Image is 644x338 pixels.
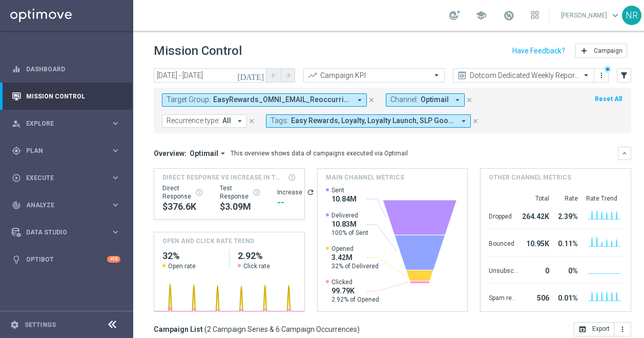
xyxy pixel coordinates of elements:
span: ( [204,325,207,334]
div: 506 [523,289,549,305]
div: Total [523,194,549,203]
span: Opened [331,245,379,253]
a: Optibot [26,246,107,273]
div: Direct Response [162,184,203,201]
div: 0.01% [553,289,578,305]
div: Dropped [489,207,518,224]
div: This overview shows data of campaigns executed via Optimail [231,149,408,158]
span: 2 Campaign Series & 6 Campaign Occurrences [207,325,357,334]
div: $376,603 [162,201,203,213]
span: 10.83M [331,220,368,229]
button: keyboard_arrow_down [618,147,631,160]
i: trending_up [307,70,318,81]
i: close [248,117,255,125]
button: more_vert [614,322,631,336]
div: 264.42K [523,207,549,224]
div: person_search Explore keyboard_arrow_right [11,120,121,128]
div: 10.95K [523,234,549,251]
span: 32% of Delivered [331,262,379,270]
button: close [367,94,376,106]
button: close [247,115,256,127]
i: settings [10,320,19,329]
i: more_vert [597,71,606,79]
i: [DATE] [237,71,265,80]
div: +10 [107,256,120,263]
button: refresh [306,188,315,196]
div: Spam reported [489,289,518,305]
button: open_in_browser Export [574,322,614,336]
h2: 32% [162,250,221,262]
i: arrow_back [270,72,277,79]
i: more_vert [618,325,627,333]
i: arrow_drop_down [459,116,468,126]
h4: OPEN AND CLICK RATE TREND [162,236,254,246]
span: Channel: [390,95,418,104]
div: NR [622,6,641,25]
button: lightbulb Optibot +10 [11,255,121,264]
div: Explore [12,119,111,128]
span: Data Studio [26,229,111,235]
span: 100% of Sent [331,229,368,237]
button: filter_alt [617,68,631,83]
span: 3.42M [331,253,379,262]
h4: Main channel metrics [326,173,404,182]
div: Data Studio [12,228,111,237]
div: There are unsaved changes [604,66,611,73]
span: Target Group: [167,95,211,104]
button: gps_fixed Plan keyboard_arrow_right [11,147,121,155]
div: $3,088,335 [220,201,261,213]
div: Analyze [12,201,111,210]
h2: 2.92% [238,250,296,262]
i: preview [457,70,467,81]
input: Have Feedback? [512,47,565,54]
div: Data Studio keyboard_arrow_right [11,228,121,236]
span: ) [357,325,360,334]
i: arrow_drop_down [235,116,244,126]
div: Unsubscribed [489,262,518,278]
button: close [465,94,474,106]
span: Clicked [331,278,379,286]
div: Test Response [220,184,261,201]
span: Plan [26,148,111,154]
div: Plan [12,146,111,155]
i: close [466,96,473,104]
span: Explore [26,121,111,127]
i: track_changes [12,201,21,210]
button: track_changes Analyze keyboard_arrow_right [11,201,121,209]
a: [PERSON_NAME]keyboard_arrow_down [560,8,622,23]
span: Campaign [594,47,622,54]
multiple-options-button: Export to CSV [574,325,631,333]
button: Channel: Optimail arrow_drop_down [386,93,465,107]
span: Open rate [168,262,196,270]
div: Mission Control [11,92,121,101]
i: play_circle_outline [12,173,21,183]
input: Select date range [154,68,266,83]
span: Tags: [271,116,288,125]
ng-select: Dotcom Dedicated Weekly Reporting [453,68,594,83]
div: Dashboard [12,55,120,83]
span: Analyze [26,202,111,208]
span: Execute [26,175,111,181]
button: Reset All [594,93,623,105]
button: close [471,115,480,127]
button: play_circle_outline Execute keyboard_arrow_right [11,174,121,182]
i: keyboard_arrow_down [621,150,628,157]
button: equalizer Dashboard [11,65,121,73]
i: close [368,96,375,104]
h4: Other channel metrics [489,173,571,182]
i: keyboard_arrow_right [111,146,120,155]
span: 99.79K [331,286,379,295]
i: arrow_drop_down [453,95,462,105]
i: equalizer [12,65,21,74]
i: arrow_drop_down [355,95,364,105]
span: Sent [331,186,357,194]
button: [DATE] [236,68,266,84]
button: Target Group: EasyRewards_OMNI_EMAIL_Reoccurring_SLP-Offers arrow_drop_down [162,93,367,107]
div: Rate [553,194,578,203]
i: filter_alt [619,71,629,80]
